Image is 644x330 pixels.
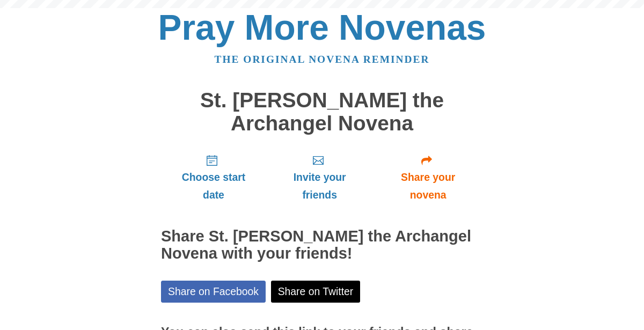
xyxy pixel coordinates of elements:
span: Choose start date [172,168,255,204]
a: Invite your friends [266,145,373,209]
a: Share on Twitter [271,281,361,303]
span: Invite your friends [277,168,362,204]
a: Pray More Novenas [158,8,486,47]
h2: Share St. [PERSON_NAME] the Archangel Novena with your friends! [161,228,483,262]
span: Share your novena [384,168,472,204]
a: Share on Facebook [161,281,266,303]
a: Choose start date [161,145,266,209]
a: Share your novena [373,145,483,209]
h1: St. [PERSON_NAME] the Archangel Novena [161,89,483,135]
a: The original novena reminder [215,54,430,65]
